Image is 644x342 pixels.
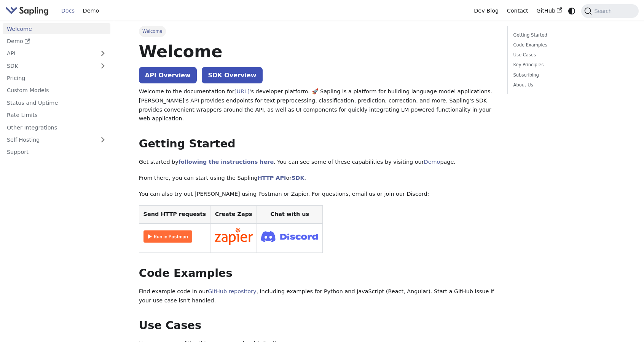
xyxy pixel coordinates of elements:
p: Get started by . You can see some of these capabilities by visiting our page. [139,158,497,167]
button: Expand sidebar category 'SDK' [95,60,110,71]
p: Welcome to the documentation for 's developer platform. 🚀 Sapling is a platform for building lang... [139,87,497,123]
a: Code Examples [513,42,617,49]
a: GitHub repository [208,288,256,294]
a: SDK [292,175,304,181]
a: Custom Models [3,85,110,96]
a: About Us [513,82,617,89]
a: Demo [3,36,110,47]
a: Rate Limits [3,110,110,121]
button: Switch between dark and light mode (currently system mode) [566,5,577,16]
a: following the instructions here [179,159,274,165]
a: HTTP API [258,175,286,181]
a: SDK [3,60,95,71]
img: Join Discord [261,229,318,245]
a: Getting Started [513,32,617,39]
button: Search (Command+K) [581,4,638,18]
th: Create Zaps [210,206,257,224]
img: Run in Postman [143,230,192,243]
th: Send HTTP requests [139,206,210,224]
a: Key Principles [513,61,617,69]
a: Sapling.aiSapling.ai [5,5,51,16]
img: Connect in Zapier [215,228,253,245]
a: Subscribing [513,72,617,79]
a: Contact [503,5,532,17]
a: Other Integrations [3,122,110,133]
a: SDK Overview [202,67,262,83]
a: Docs [57,5,79,17]
span: Search [592,8,616,14]
p: You can also try out [PERSON_NAME] using Postman or Zapier. For questions, email us or join our D... [139,190,497,199]
h2: Code Examples [139,267,497,280]
a: GitHub [532,5,566,17]
h2: Use Cases [139,319,497,332]
a: API [3,48,95,59]
a: Pricing [3,73,110,84]
a: Dev Blog [470,5,502,17]
a: Welcome [3,23,110,34]
h2: Getting Started [139,137,497,151]
a: Status and Uptime [3,97,110,108]
img: Sapling.ai [5,5,49,16]
p: From there, you can start using the Sapling or . [139,174,497,183]
a: Self-Hosting [3,134,110,145]
span: Welcome [139,26,166,37]
nav: Breadcrumbs [139,26,497,37]
th: Chat with us [257,206,323,224]
button: Expand sidebar category 'API' [95,48,110,59]
a: Demo [79,5,103,17]
h1: Welcome [139,41,497,62]
a: Support [3,147,110,158]
p: Find example code in our , including examples for Python and JavaScript (React, Angular). Start a... [139,287,497,305]
a: Use Cases [513,51,617,59]
a: API Overview [139,67,197,83]
a: Demo [424,159,440,165]
a: [URL] [234,88,250,94]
